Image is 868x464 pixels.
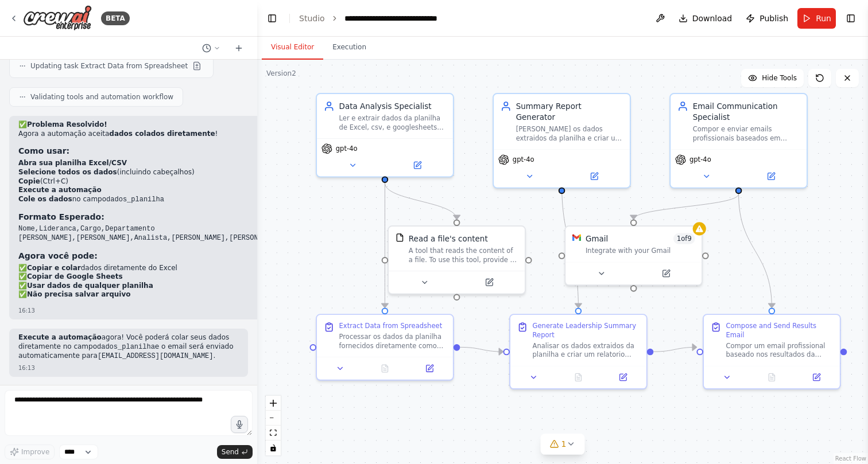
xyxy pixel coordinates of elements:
[516,101,623,123] div: Summary Report Generator
[217,445,253,459] button: Send
[23,5,92,31] img: Logo
[362,362,409,375] button: No output available
[533,322,640,340] div: Generate Leadership Summary Report
[18,195,684,205] li: no campo
[740,170,803,183] button: Open in side panel
[759,13,788,24] span: Publish
[262,36,323,60] button: Visual Editor
[516,125,623,143] div: [PERSON_NAME] os dados extraidos da planilha e criar um relatorio sumarizado mostrando a quantida...
[379,183,390,308] g: Edge from 578312cf-c8cf-40ba-b653-41185ec65342 to 5ac8d66c-039e-4443-a508-f6f05dce2eaf
[653,342,696,357] g: Edge from 5196e135-7eff-4237-a596-4c11c8e7ab21 to a8371a8d-6b40-4797-ae8d-50ba56b574c4
[18,177,684,186] li: (Ctrl+C)
[18,306,684,315] div: 16:13
[264,10,280,26] button: Hide left sidebar
[109,130,215,138] strong: dados colados diretamente
[18,120,684,130] h2: ✅
[749,371,796,384] button: No output available
[18,195,72,203] strong: Cole os dados
[27,290,131,298] strong: Não precisa salvar arquivo
[266,396,281,411] button: zoom in
[266,411,281,426] button: zoom out
[316,93,454,177] div: Data Analysis SpecialistLer e extrair dados da planilha de Excel, csv, e googlesheets contendo in...
[339,333,447,350] div: Processar os dados da planilha fornecidos diretamente como texto em {dados_planilha}. Os dados de...
[18,333,102,341] strong: Execute a automação
[726,341,833,359] div: Compor um email profissional baseado nos resultados da análise de pessoas por liderança e enviar ...
[18,159,127,167] strong: Abra sua planilha Excel/CSV
[460,342,503,357] g: Edge from 5ac8d66c-039e-4443-a508-f6f05dce2eaf to 5196e135-7eff-4237-a596-4c11c8e7ab21
[604,371,642,384] button: Open in side panel
[222,447,239,457] span: Send
[513,155,534,164] span: gpt-4o
[266,426,281,440] button: fit view
[797,371,835,384] button: Open in side panel
[410,362,448,375] button: Open in side panel
[18,272,684,282] li: ✅
[586,233,608,244] div: Gmail
[18,130,684,139] p: Agora a automação aceita !
[693,101,800,123] div: Email Communication Specialist
[106,196,164,204] code: dados_planilha
[387,225,526,294] div: FileReadToolRead a file's contentA tool that reads the content of a file. To use this tool, provi...
[101,11,130,25] div: BETA
[797,8,836,29] button: Run
[18,168,684,177] li: (incluindo cabeçalhos)
[726,322,833,340] div: Compose and Send Results Email
[674,8,737,29] button: Download
[18,333,239,361] p: agora! Você poderá colar seus dados diretamente no campo e o email será enviado automaticamente p...
[843,10,859,26] button: Show right sidebar
[509,314,648,389] div: Generate Leadership Summary ReportAnalisar os dados extraidos da planilha e criar um relatorio de...
[572,233,581,242] img: Gmail
[299,13,471,24] nav: breadcrumb
[18,364,239,372] div: 16:13
[18,251,98,260] strong: Agora você pode:
[5,444,55,459] button: Improve
[27,264,81,272] strong: Copiar e colar
[586,247,695,255] div: Integrate with your Gmail
[533,341,640,359] div: Analisar os dados extraidos da planilha e criar um relatorio detalhado sumarizando a quantidade d...
[18,212,104,221] strong: Formato Esperado:
[555,371,602,384] button: No output available
[316,314,454,380] div: Extract Data from SpreadsheetProcessar os dados da planilha fornecidos diretamente como texto em ...
[30,92,173,102] span: Validating tools and automation workflow
[703,314,841,389] div: Compose and Send Results EmailCompor um email profissional baseado nos resultados da análise de p...
[18,186,102,194] strong: Execute a automação
[689,155,711,164] span: gpt-4o
[27,282,153,290] strong: Usar dados de qualquer planilha
[493,93,631,189] div: Summary Report Generator[PERSON_NAME] os dados extraidos da planilha e criar um relatorio sumariz...
[98,352,214,360] code: [EMAIL_ADDRESS][DOMAIN_NAME]
[409,247,518,264] div: A tool that reads the content of a file. To use this tool, provide a 'file_path' parameter with t...
[266,396,281,455] div: React Flow controls
[762,73,797,83] span: Hide Tools
[564,225,703,286] div: GmailGmail1of9Integrate with your Gmail
[21,447,49,457] span: Improve
[628,194,744,219] g: Edge from bd0010b1-3a6d-4e46-8e0e-bc442cdaa3e3 to 199c30e9-19ee-4ca6-abd9-1a64e6322479
[692,13,733,24] span: Download
[18,282,684,291] li: ✅
[379,183,462,220] g: Edge from 578312cf-c8cf-40ba-b653-41185ec65342 to 318cc1e2-89b6-44da-8697-8169c92b8576
[409,233,488,244] div: Read a file's content
[693,125,800,143] div: Compor e enviar emails profissionais baseados em resultados de análises, formatando o conteúdo de...
[18,146,69,155] strong: Como usar:
[27,272,123,280] strong: Copiar de Google Sheets
[97,343,155,351] code: dados_planilha
[816,13,831,24] span: Run
[673,233,695,244] span: Number of enabled actions
[741,8,793,29] button: Publish
[266,69,296,78] div: Version 2
[299,14,325,23] a: Studio
[18,225,684,242] code: Nome,Lideranca,Cargo,Departamento [PERSON_NAME],[PERSON_NAME],Analista,[PERSON_NAME],[PERSON_NAME...
[336,145,358,153] span: gpt-4o
[230,41,248,55] button: Start a new chat
[541,434,585,455] button: 1
[741,69,804,87] button: Hide Tools
[835,455,866,462] a: React Flow attribution
[339,101,447,112] div: Data Analysis Specialist
[339,322,443,330] div: Extract Data from Spreadsheet
[561,438,567,450] span: 1
[669,93,808,189] div: Email Communication SpecialistCompor e enviar emails profissionais baseados em resultados de anál...
[18,264,684,273] li: ✅ dados diretamente do Excel
[231,416,248,433] button: Click to speak your automation idea
[733,194,777,307] g: Edge from bd0010b1-3a6d-4e46-8e0e-bc442cdaa3e3 to a8371a8d-6b40-4797-ae8d-50ba56b574c4
[563,170,625,183] button: Open in side panel
[18,290,684,299] li: ✅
